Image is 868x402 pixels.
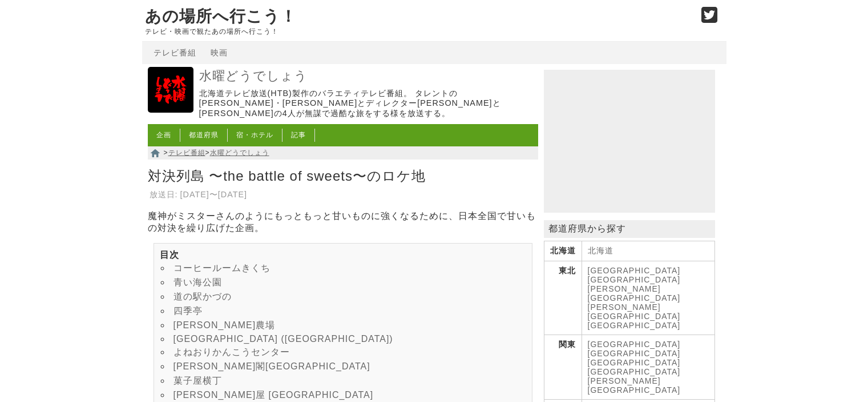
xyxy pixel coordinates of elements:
a: 道の駅かづの [173,292,232,301]
a: 記事 [291,131,306,139]
a: [GEOGRAPHIC_DATA] [588,385,681,395]
a: Twitter (@go_thesights) [701,14,718,23]
p: 都道府県から探す [544,220,715,238]
p: テレビ・映画で観たあの場所へ行こう！ [145,27,689,35]
a: 菓子屋横丁 [173,376,222,385]
a: 水曜どうでしょう [148,105,193,114]
a: 青い海公園 [173,277,222,287]
a: [PERSON_NAME]閣[GEOGRAPHIC_DATA] [173,361,370,371]
th: 北海道 [544,241,582,261]
a: コーヒールームきくち [173,263,271,273]
th: 関東 [544,335,582,400]
a: 都道府県 [189,131,219,139]
a: [GEOGRAPHIC_DATA] [588,275,681,284]
a: テレビ番組 [154,48,196,57]
a: [PERSON_NAME] [588,376,661,385]
p: 魔神がミスターさんのようにもっともっと甘いものに強くなるために、日本全国で甘いもの対決を繰り広げた企画。 [148,210,538,234]
a: 水曜どうでしょう [210,149,269,157]
a: [PERSON_NAME][GEOGRAPHIC_DATA] [588,303,681,321]
td: [DATE]〜[DATE] [180,189,248,201]
a: 水曜どうでしょう [199,68,535,85]
a: [GEOGRAPHIC_DATA] [588,321,681,330]
h1: 対決列島 〜the battle of sweets〜のロケ地 [148,164,538,188]
a: [GEOGRAPHIC_DATA] [588,349,681,358]
a: [PERSON_NAME]屋 [GEOGRAPHIC_DATA] [173,390,374,400]
a: [PERSON_NAME]農場 [173,320,276,330]
a: 北海道 [588,246,613,255]
th: 放送日: [149,189,179,201]
a: 四季亭 [173,306,203,316]
img: 水曜どうでしょう [148,67,193,113]
a: あの場所へ行こう！ [145,7,297,25]
a: 企画 [156,131,171,139]
nav: > > [148,146,538,160]
a: [GEOGRAPHIC_DATA] [588,358,681,367]
a: 映画 [211,48,228,57]
a: よねおりかんこうセンター [173,347,290,357]
a: 宿・ホテル [236,131,273,139]
a: [GEOGRAPHIC_DATA] [588,266,681,275]
a: [PERSON_NAME][GEOGRAPHIC_DATA] [588,284,681,303]
a: [GEOGRAPHIC_DATA] [588,340,681,349]
p: 北海道テレビ放送(HTB)製作のバラエティテレビ番組。 タレントの[PERSON_NAME]・[PERSON_NAME]とディレクター[PERSON_NAME]と[PERSON_NAME]の4人... [199,89,535,118]
th: 東北 [544,261,582,335]
a: テレビ番組 [168,149,205,157]
a: [GEOGRAPHIC_DATA] [588,367,681,376]
a: [GEOGRAPHIC_DATA] ([GEOGRAPHIC_DATA]) [173,334,393,344]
